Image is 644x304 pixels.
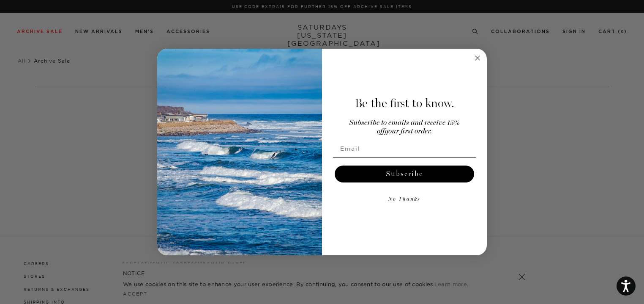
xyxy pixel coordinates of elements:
span: your first order. [385,128,432,135]
button: Subscribe [335,166,474,182]
input: Email [333,140,476,157]
span: Be the first to know. [355,96,454,111]
button: No Thanks [333,191,476,208]
span: Subscribe to emails and receive 15% [349,119,460,127]
span: off [377,128,385,135]
img: 125c788d-000d-4f3e-b05a-1b92b2a23ec9.jpeg [157,49,322,255]
button: Close dialog [472,53,483,63]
